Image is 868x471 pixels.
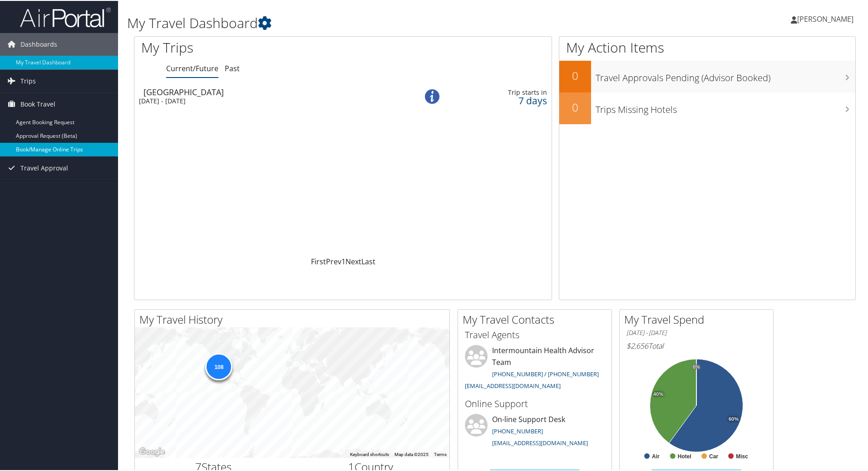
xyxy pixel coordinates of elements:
span: [PERSON_NAME] [797,13,853,23]
span: Map data ©2025 [395,451,429,456]
tspan: 60% [729,416,739,421]
text: Hotel [678,452,691,459]
h2: 0 [559,67,591,83]
div: [GEOGRAPHIC_DATA] [143,87,400,95]
div: [DATE] - [DATE] [139,96,395,104]
h2: My Travel Contacts [463,311,612,326]
span: Trips [20,69,36,92]
a: Prev [326,256,341,266]
h1: My Action Items [559,37,855,56]
h1: My Travel Dashboard [127,13,617,32]
a: [PHONE_NUMBER] [492,426,543,434]
tspan: 0% [693,364,700,369]
img: alert-flat-solid-info.png [425,88,439,103]
a: [PHONE_NUMBER] / [PHONE_NUMBER] [492,369,599,377]
a: 0Trips Missing Hotels [559,92,855,123]
img: airportal-logo.png [20,6,111,27]
text: Misc [736,452,748,459]
span: Book Travel [20,92,55,115]
li: Intermountain Health Advisor Team [460,344,609,393]
a: First [311,256,326,266]
li: On-line Support Desk [460,413,609,450]
a: [EMAIL_ADDRESS][DOMAIN_NAME] [492,438,588,446]
h2: 0 [559,99,591,114]
div: 7 days [464,96,547,104]
div: 108 [205,352,232,379]
tspan: 40% [653,391,663,396]
a: Open this area in Google Maps (opens a new window) [137,445,167,457]
a: 1 [341,256,345,266]
text: Car [709,452,718,459]
h2: My Travel History [139,311,449,326]
a: Past [225,63,240,73]
h3: Travel Agents [465,328,605,340]
a: Current/Future [166,63,218,73]
button: Keyboard shortcuts [350,451,389,457]
h6: Total [626,340,766,350]
span: $2,656 [626,340,648,350]
a: [PERSON_NAME] [791,5,863,32]
h3: Trips Missing Hotels [596,98,855,115]
a: [EMAIL_ADDRESS][DOMAIN_NAME] [465,381,561,389]
a: Next [345,256,361,266]
span: Travel Approval [20,156,68,179]
h3: Online Support [465,397,605,409]
img: Google [137,445,167,457]
a: Last [361,256,375,266]
h3: Travel Approvals Pending (Advisor Booked) [596,66,855,83]
h6: [DATE] - [DATE] [626,328,766,336]
div: Trip starts in [464,87,547,96]
span: Dashboards [20,32,57,55]
a: 0Travel Approvals Pending (Advisor Booked) [559,60,855,92]
h2: My Travel Spend [624,311,773,326]
text: Air [652,452,660,459]
a: Terms [434,451,447,456]
h1: My Trips [141,37,371,56]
